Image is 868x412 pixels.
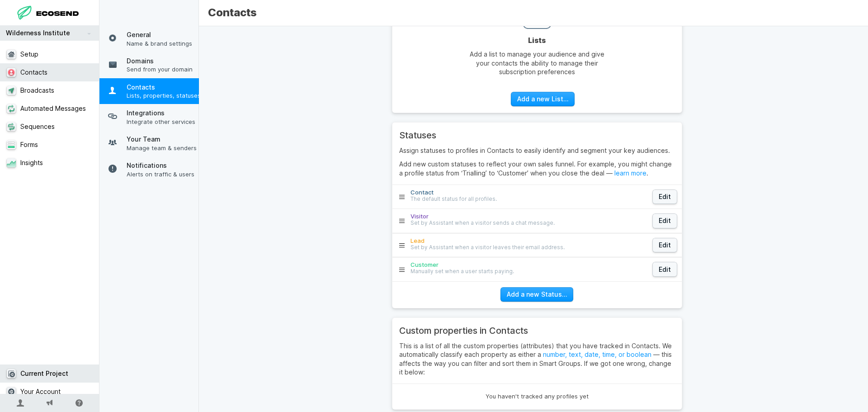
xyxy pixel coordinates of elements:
[99,52,206,78] a: DomainsSend from your domain
[127,161,201,170] span: Notifications
[465,50,609,76] p: Add a list to manage your audience and give your contacts the ability to manage their subscriptio...
[410,262,652,268] span: Customer
[500,287,573,302] button: Add a new Status…
[511,92,575,107] a: Add a new List…
[127,170,201,178] span: Alerts on traffic & users
[127,91,201,99] span: Lists, properties, statuses
[127,109,201,118] span: Integrations
[99,78,206,104] a: ContactsLists, properties, statuses
[203,5,261,20] span: Contacts
[401,36,673,45] h3: Lists
[410,219,652,227] span: Set by Assistant when a visitor sends a chat message.
[614,169,646,177] a: learn more
[392,384,682,408] li: You haven't tracked any profiles yet
[410,189,652,195] span: Contact
[127,57,201,66] span: Domains
[127,135,201,144] span: Your Team
[410,268,652,275] span: Manually set when a user starts paying.
[127,30,201,39] span: General
[652,238,677,253] button: Edit
[399,146,675,155] p: Assign statuses to profiles in Contacts to easily identify and segment your key audiences.
[543,350,651,358] a: number, text, date, time, or boolean
[127,118,201,126] span: Integrate other services
[127,39,201,47] span: Name & brand settings
[652,189,677,204] button: Edit
[99,104,206,130] a: IntegrationsIntegrate other services
[127,65,201,73] span: Send from your domain
[410,244,652,251] span: Set by Assistant when a visitor leaves their email address.
[127,83,201,92] span: Contacts
[410,238,652,244] span: Lead
[652,213,677,228] button: Edit
[410,213,652,219] span: Visitor
[99,156,206,183] a: NotificationsAlerts on traffic & users
[127,144,201,152] span: Manage team & senders
[399,341,675,377] p: This is a list of all the custom properties (attributes) that you have tracked in Contacts. We au...
[399,325,675,336] h2: Custom properties in Contacts
[399,160,675,177] p: Add new custom statuses to reflect your own sales funnel. For example, you might change a profile...
[399,130,675,141] h2: Statuses
[410,195,652,203] span: The default status for all profiles.
[652,262,677,277] button: Edit
[99,26,206,52] a: GeneralName & brand settings
[99,130,206,156] a: Your TeamManage team & senders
